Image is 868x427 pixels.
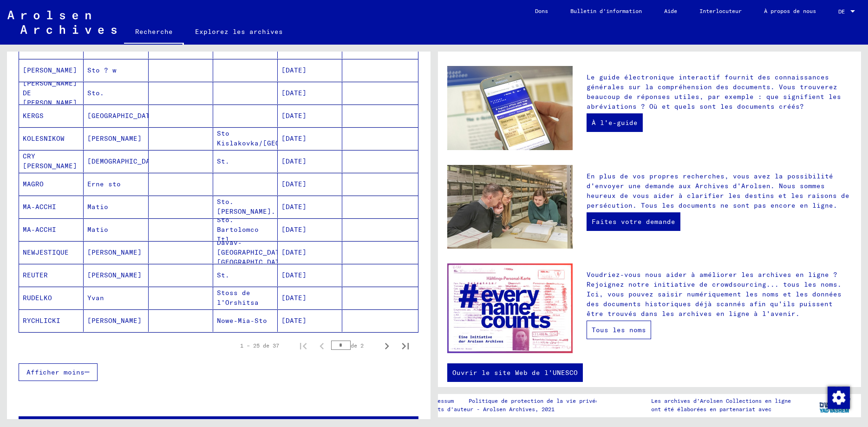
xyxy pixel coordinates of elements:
mat-cell: NEWJESTIQUE [19,241,84,263]
mat-cell: [GEOGRAPHIC_DATA] [84,105,148,127]
mat-cell: Davav-[GEOGRAPHIC_DATA]-[GEOGRAPHIC_DATA] [213,241,278,263]
mat-cell: Nowe-Mia-Sto [213,309,278,332]
mat-cell: St. [213,264,278,286]
img: Arolsen_neg.svg [7,11,117,34]
mat-cell: Sto. Bartolomco Itl. [213,218,278,241]
a: Tous les noms [587,321,651,339]
mat-cell: [DATE] [278,196,342,218]
mat-cell: Sto. [PERSON_NAME]. [213,196,278,218]
div: 1 – 25 de 37 [240,342,279,350]
button: Page suivante [378,336,396,355]
mat-cell: KERGS [19,105,84,127]
mat-cell: [DATE] [278,218,342,241]
img: inquiries.jpg [447,165,573,249]
mat-cell: CRY [PERSON_NAME] [19,150,84,172]
mat-cell: [DATE] [278,127,342,150]
mat-cell: Sto. [84,82,148,104]
mat-cell: [DATE] [278,82,342,104]
mat-cell: Stoss de l'Orshitsa [213,287,278,309]
button: Afficher moins [19,363,98,381]
img: Modifier le consentement [828,387,850,409]
mat-cell: Matio [84,218,148,241]
span: Afficher moins [26,368,85,376]
mat-cell: Matio [84,196,148,218]
a: À l'e-guide [587,113,643,132]
mat-cell: RYCHLICKI [19,309,84,332]
mat-cell: [PERSON_NAME] DE [PERSON_NAME] [19,82,84,104]
mat-cell: [PERSON_NAME] [84,264,148,286]
mat-cell: MA-ACCHI [19,196,84,218]
p: Droits d'auteur - Arolsen Archives, 2021 [424,405,610,414]
p: ont été élaborées en partenariat avec [651,405,791,414]
p: Voudriez-vous nous aider à améliorer les archives en ligne ? Rejoignez notre initiative de crowds... [587,270,852,319]
a: Faites votre demande [587,212,680,231]
mat-cell: [DATE] [278,309,342,332]
mat-cell: Sto Kislakovka/[GEOGRAPHIC_DATA] [213,127,278,150]
span: DE [838,8,848,15]
a: Politique de protection de la vie privée [461,397,610,405]
mat-cell: [DATE] [278,59,342,81]
button: Dernière page [396,336,415,355]
mat-cell: MAGRO [19,173,84,195]
mat-cell: [DATE] [278,264,342,286]
mat-cell: [DEMOGRAPHIC_DATA] [84,150,148,172]
mat-cell: [DATE] [278,241,342,263]
p: Les archives d'Arolsen Collections en ligne [651,397,791,405]
mat-cell: KOLESNIKOW [19,127,84,150]
mat-cell: MA-ACCHI [19,218,84,241]
p: En plus de vos propres recherches, vous avez la possibilité d'envoyer une demande aux Archives d'... [587,171,852,210]
mat-cell: [DATE] [278,150,342,172]
mat-cell: [PERSON_NAME] [19,59,84,81]
mat-cell: Erne sto [84,173,148,195]
button: Première page [294,336,313,355]
mat-cell: [PERSON_NAME] [84,241,148,263]
button: Page précédente [313,336,331,355]
mat-cell: [PERSON_NAME] [84,309,148,332]
a: Explorez les archives [184,20,294,43]
mat-cell: RUDELKO [19,287,84,309]
p: Le guide électronique interactif fournit des connaissances générales sur la compréhension des doc... [587,72,852,112]
mat-cell: St. [213,150,278,172]
mat-cell: [DATE] [278,173,342,195]
mat-cell: [DATE] [278,287,342,309]
mat-cell: [PERSON_NAME] [84,127,148,150]
a: Ouvrir le site Web de l'UNESCO [447,363,583,382]
img: yv_logo.png [817,394,852,417]
img: eguide.jpg [447,66,573,150]
div: de 2 [331,341,378,350]
a: Impressum [424,397,461,405]
a: Recherche [124,20,184,45]
mat-cell: REUTER [19,264,84,286]
img: enc.jpg [447,263,573,353]
mat-cell: Yvan [84,287,148,309]
mat-cell: Sto ? w [84,59,148,81]
mat-cell: [DATE] [278,105,342,127]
